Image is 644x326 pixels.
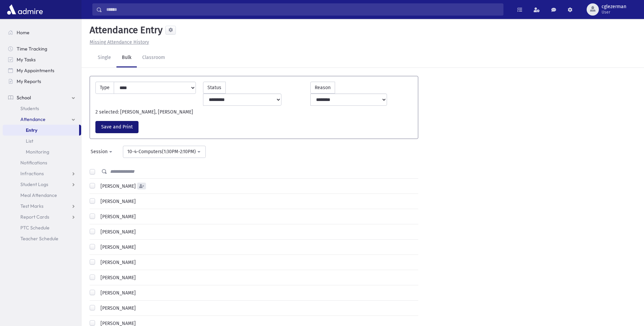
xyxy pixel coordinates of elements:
[3,65,81,76] a: My Appointments
[87,24,163,36] h5: Attendance Entry
[95,82,114,94] label: Type
[203,82,226,94] label: Status
[3,27,81,38] a: Home
[98,183,136,190] label: [PERSON_NAME]
[3,76,81,87] a: My Reports
[20,160,47,166] span: Notifications
[20,116,45,122] span: Attendance
[26,138,33,144] span: List
[123,146,206,158] button: 10-4-Computers(1:30PM-2:10PM)
[3,222,81,233] a: PTC Schedule
[86,146,117,158] button: Session
[98,213,136,220] label: [PERSON_NAME]
[3,114,81,125] a: Attendance
[602,9,626,15] span: User
[26,127,37,133] span: Entry
[116,48,137,67] a: Bulk
[98,228,136,236] label: [PERSON_NAME]
[3,201,81,211] a: Test Marks
[90,39,149,45] u: Missing Attendance History
[137,48,170,67] a: Classroom
[92,108,416,116] div: 2 selected: [PERSON_NAME], [PERSON_NAME]
[92,48,116,67] a: Single
[17,46,47,52] span: Time Tracking
[91,148,108,155] div: Session
[3,233,81,244] a: Teacher Schedule
[20,236,58,242] span: Teacher Schedule
[95,121,139,133] button: Save and Print
[3,125,79,136] a: Entry
[127,148,196,155] div: 10-4-Computers(1:30PM-2:10PM)
[20,192,57,198] span: Meal Attendance
[20,170,44,177] span: Infractions
[102,3,503,16] input: Search
[602,4,626,9] span: cglezerman
[26,149,49,155] span: Monitoring
[3,190,81,201] a: Meal Attendance
[3,136,81,146] a: List
[310,82,335,94] label: Reason
[3,43,81,54] a: Time Tracking
[98,244,136,251] label: [PERSON_NAME]
[17,67,54,74] span: My Appointments
[20,105,39,111] span: Students
[3,157,81,168] a: Notifications
[3,211,81,222] a: Report Cards
[3,179,81,190] a: Student Logs
[20,203,43,209] span: Test Marks
[20,225,50,231] span: PTC Schedule
[98,259,136,266] label: [PERSON_NAME]
[98,289,136,297] label: [PERSON_NAME]
[5,3,44,16] img: AdmirePro
[98,274,136,281] label: [PERSON_NAME]
[3,54,81,65] a: My Tasks
[3,168,81,179] a: Infractions
[87,39,149,45] a: Missing Attendance History
[17,95,31,101] span: School
[98,305,136,312] label: [PERSON_NAME]
[98,198,136,205] label: [PERSON_NAME]
[17,29,30,36] span: Home
[20,181,48,187] span: Student Logs
[3,92,81,103] a: School
[3,103,81,114] a: Students
[20,214,49,220] span: Report Cards
[17,78,41,84] span: My Reports
[3,146,81,157] a: Monitoring
[17,57,36,63] span: My Tasks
